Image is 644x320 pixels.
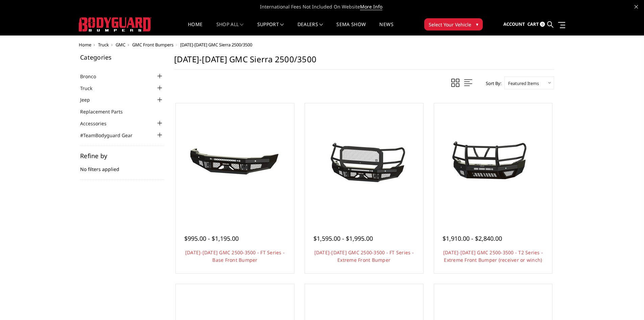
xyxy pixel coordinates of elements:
a: 2024-2025 GMC 2500-3500 - FT Series - Base Front Bumper 2024-2025 GMC 2500-3500 - FT Series - Bas... [177,105,292,220]
img: BODYGUARD BUMPERS [79,17,151,31]
a: Home [79,42,91,48]
a: Support [257,22,284,35]
span: $1,910.00 - $2,840.00 [443,234,502,242]
span: [DATE]-[DATE] GMC Sierra 2500/3500 [180,42,252,48]
div: No filters applied [80,153,164,180]
span: Account [503,21,525,27]
a: [DATE]-[DATE] GMC 2500-3500 - FT Series - Extreme Front Bumper [314,249,414,263]
a: Account [503,15,525,34]
span: Cart [527,21,539,27]
a: 2024-2025 GMC 2500-3500 - FT Series - Extreme Front Bumper 2024-2025 GMC 2500-3500 - FT Series - ... [307,105,422,220]
span: $995.00 - $1,195.00 [184,234,239,242]
label: Sort By: [482,78,501,88]
a: Truck [80,85,101,92]
a: [DATE]-[DATE] GMC 2500-3500 - T2 Series - Extreme Front Bumper (receiver or winch) [443,249,543,263]
h5: Categories [80,54,164,60]
a: Bronco [80,73,104,80]
a: Home [188,22,202,35]
span: $1,595.00 - $1,995.00 [313,234,373,242]
span: Select Your Vehicle [429,21,471,28]
a: SEMA Show [336,22,366,35]
a: Cart 0 [527,15,545,34]
a: [DATE]-[DATE] GMC 2500-3500 - FT Series - Base Front Bumper [185,249,285,263]
h5: Refine by [80,153,164,159]
a: shop all [216,22,244,35]
span: ▾ [476,21,478,28]
a: GMC Front Bumpers [132,42,173,48]
a: Accessories [80,120,115,127]
a: Dealers [297,22,323,35]
a: #TeamBodyguard Gear [80,132,141,139]
a: News [379,22,393,35]
a: More Info [360,3,382,10]
a: Jeep [80,96,98,103]
span: 0 [540,22,545,27]
a: Replacement Parts [80,108,131,115]
a: GMC [116,42,125,48]
a: Truck [98,42,109,48]
h1: [DATE]-[DATE] GMC Sierra 2500/3500 [174,54,554,70]
button: Select Your Vehicle [424,18,483,30]
a: 2024-2025 GMC 2500-3500 - T2 Series - Extreme Front Bumper (receiver or winch) 2024-2025 GMC 2500... [436,105,551,220]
